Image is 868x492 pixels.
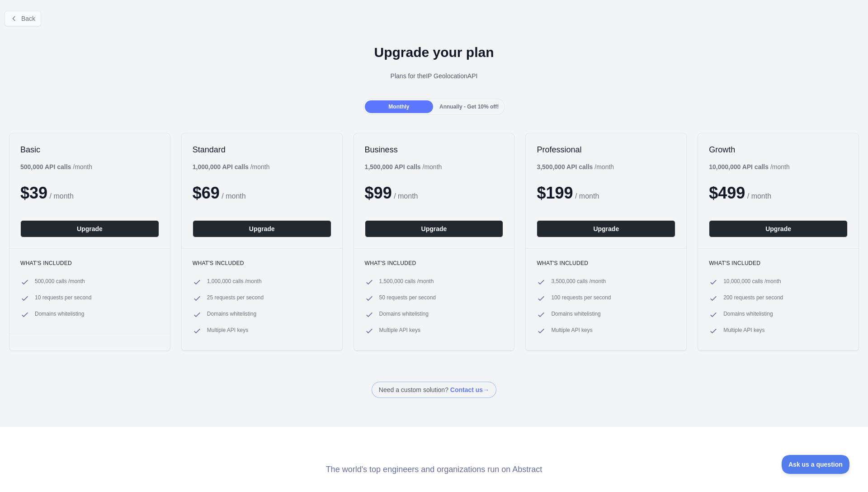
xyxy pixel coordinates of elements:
b: 1,500,000 API calls [365,163,421,170]
iframe: Toggle Customer Support [782,455,850,474]
div: / month [365,162,442,171]
span: $ 99 [365,184,392,202]
b: 3,500,000 API calls [537,163,593,170]
div: / month [537,162,614,171]
h2: Professional [537,144,675,155]
h2: Business [365,144,504,155]
span: $ 199 [537,184,573,202]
